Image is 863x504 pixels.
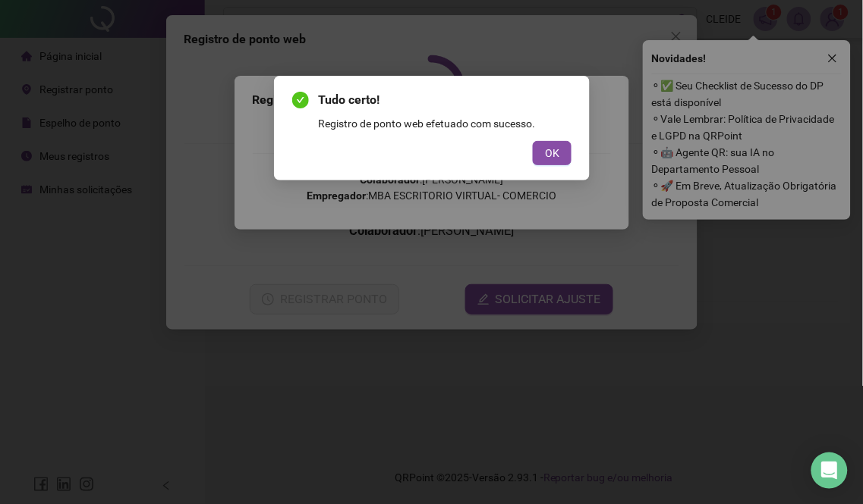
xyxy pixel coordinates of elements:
[318,91,572,109] span: Tudo certo!
[292,92,309,108] span: check-circle
[533,141,572,165] button: OK
[545,145,559,161] span: OK
[318,115,572,132] div: Registro de ponto web efetuado com sucesso.
[811,452,848,489] div: Open Intercom Messenger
